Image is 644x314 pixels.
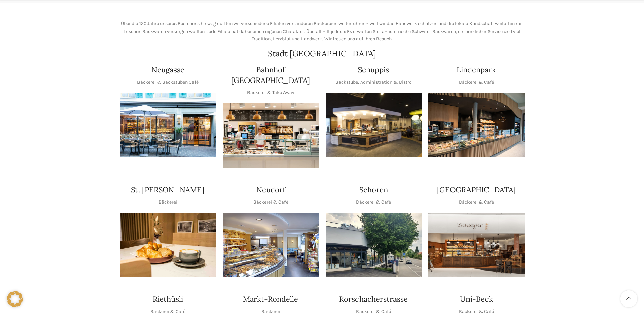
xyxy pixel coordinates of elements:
div: 1 / 1 [326,93,422,157]
div: 1 / 1 [223,103,319,168]
p: Bäckerei & Take Away [247,89,294,97]
div: 1 / 1 [223,213,319,277]
a: Scroll to top button [620,290,637,307]
p: Bäckerei [159,198,177,206]
p: Bäckerei & Café [459,78,494,86]
p: Bäckerei & Café [253,198,288,206]
h4: Uni-Beck [460,294,493,304]
p: Backstube, Administration & Bistro [335,78,412,86]
div: 1 / 1 [428,213,525,277]
h4: Markt-Rondelle [243,294,298,304]
img: Schwyter-1800x900 [428,213,525,277]
img: Bahnhof St. Gallen [223,103,319,168]
img: schwyter-23 [120,213,216,277]
div: 1 / 1 [326,213,422,277]
img: 150130-Schwyter-013 [326,93,422,157]
img: 017-e1571925257345 [428,93,525,157]
h4: Riethüsli [153,294,183,304]
h4: Schuppis [358,65,389,75]
h4: Bahnhof [GEOGRAPHIC_DATA] [223,65,319,86]
img: Neudorf_1 [223,213,319,277]
div: 1 / 1 [428,93,525,157]
p: Bäckerei & Café [356,198,391,206]
h4: Rorschacherstrasse [339,294,408,304]
div: 1 / 1 [120,93,216,157]
h4: [GEOGRAPHIC_DATA] [437,185,516,195]
h4: Neugasse [151,65,184,75]
p: Bäckerei & Café [459,198,494,206]
h4: St. [PERSON_NAME] [131,185,204,195]
img: 0842cc03-b884-43c1-a0c9-0889ef9087d6 copy [326,213,422,277]
h4: Lindenpark [457,65,496,75]
h2: Stadt [GEOGRAPHIC_DATA] [120,50,525,58]
div: 1 / 1 [120,213,216,277]
img: Neugasse [120,93,216,157]
h4: Schoren [359,185,388,195]
p: Bäckerei & Backstuben Café [137,78,199,86]
h4: Neudorf [256,185,285,195]
p: Über die 120 Jahre unseres Bestehens hinweg durften wir verschiedene Filialen von anderen Bäckere... [120,20,525,43]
